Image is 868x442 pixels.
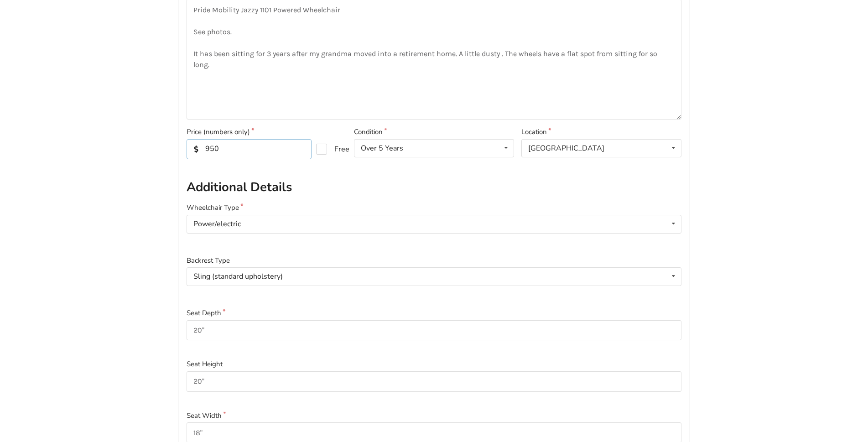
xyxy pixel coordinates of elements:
[187,179,681,195] h2: Additional Details
[528,145,604,152] div: [GEOGRAPHIC_DATA]
[187,203,681,213] label: Wheelchair Type
[187,308,681,318] label: Seat Depth
[193,220,241,228] div: Power/electric
[187,411,681,421] label: Seat Width
[354,127,514,137] label: Condition
[193,273,283,280] div: Sling (standard upholstery)
[316,144,342,155] label: Free
[521,127,681,137] label: Location
[187,127,347,137] label: Price (numbers only)
[187,359,681,369] label: Seat Height
[187,255,681,266] label: Backrest Type
[361,145,403,152] div: Over 5 Years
